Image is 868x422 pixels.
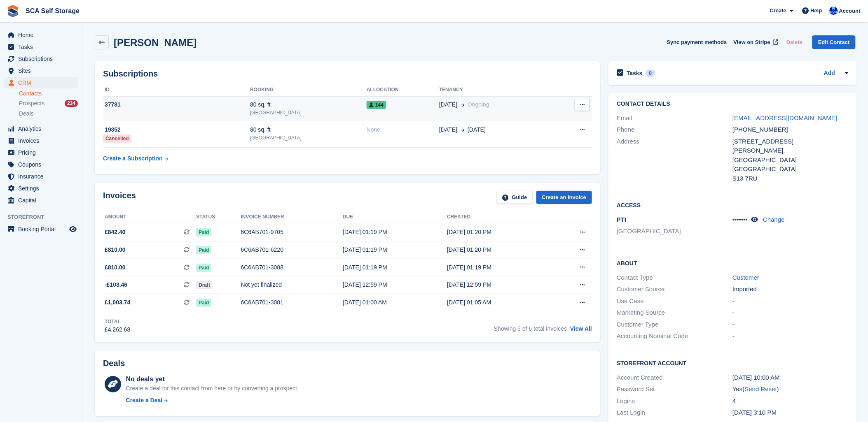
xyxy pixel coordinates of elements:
[4,123,78,134] a: menu
[732,125,848,134] div: [PHONE_NUMBER]
[732,165,848,174] div: [GEOGRAPHIC_DATA]
[468,101,489,108] span: Ongoing
[196,228,211,237] span: Paid
[839,7,861,15] span: Account
[18,183,68,194] span: Settings
[734,38,770,46] span: View on Stripe
[447,246,551,254] div: [DATE] 01:20 PM
[126,384,299,393] div: Create a deal for this contact from here or by converting a prospect.
[343,211,447,224] th: Due
[439,83,553,97] th: Tenancy
[824,69,835,78] a: Add
[617,332,732,341] div: Accounting Nominal Code
[105,263,126,272] span: £810.00
[105,228,126,237] span: £842.40
[732,308,848,318] div: -
[126,396,163,405] div: Create a Deal
[617,101,848,107] h2: Contact Details
[19,110,34,118] span: Deals
[103,83,250,97] th: ID
[4,223,78,235] a: menu
[617,308,732,318] div: Marketing Source
[18,29,68,41] span: Home
[18,195,68,206] span: Capital
[811,7,822,15] span: Help
[105,325,130,334] div: £4,262.68
[730,35,780,49] a: View on Stripe
[105,318,130,325] div: Total
[18,123,68,134] span: Analytics
[241,298,343,307] div: 6C6AB701-3081
[4,195,78,206] a: menu
[103,125,250,134] div: 19352
[18,135,68,146] span: Invoices
[4,65,78,77] a: menu
[646,70,655,77] div: 0
[497,191,533,204] a: Guide
[617,201,848,209] h2: Access
[250,100,367,109] div: 80 sq. ft
[367,83,439,97] th: Allocation
[103,151,168,166] a: Create a Subscription
[18,147,68,158] span: Pricing
[4,77,78,88] a: menu
[103,211,196,224] th: Amount
[732,396,848,406] div: 4
[103,359,125,368] h2: Deals
[103,154,163,163] div: Create a Subscription
[732,114,837,121] a: [EMAIL_ADDRESS][DOMAIN_NAME]
[570,325,592,332] a: View All
[732,373,848,383] div: [DATE] 10:00 AM
[743,385,779,392] span: ( )
[18,65,68,77] span: Sites
[617,408,732,417] div: Last Login
[196,264,211,272] span: Paid
[447,263,551,272] div: [DATE] 01:19 PM
[783,35,806,49] button: Delete
[667,35,727,49] button: Sync payment methods
[617,137,732,183] div: Address
[732,409,777,416] time: 2025-04-03 14:10:20 UTC
[343,281,447,289] div: [DATE] 12:59 PM
[241,246,343,254] div: 6C6AB701-6220
[18,53,68,65] span: Subscriptions
[19,99,78,108] a: Prospects 234
[617,320,732,329] div: Customer Type
[745,385,777,392] a: Send Reset
[617,396,732,406] div: Logins
[439,125,457,134] span: [DATE]
[343,228,447,237] div: [DATE] 01:19 PM
[7,213,82,221] span: Storefront
[250,83,367,97] th: Booking
[830,7,838,15] img: Kelly Neesham
[241,281,343,289] div: Not yet finalized
[617,125,732,134] div: Phone
[4,171,78,182] a: menu
[447,298,551,307] div: [DATE] 01:05 AM
[19,90,78,97] a: Contacts
[241,211,343,224] th: Invoice number
[126,374,299,384] div: No deals yet
[343,263,447,272] div: [DATE] 01:19 PM
[105,298,130,307] span: £1,003.74
[196,281,213,289] span: Draft
[4,41,78,53] a: menu
[105,246,126,254] span: £810.00
[196,246,211,254] span: Paid
[18,171,68,182] span: Insurance
[18,41,68,53] span: Tasks
[447,228,551,237] div: [DATE] 01:20 PM
[617,385,732,394] div: Password Set
[103,191,136,204] h2: Invoices
[617,273,732,283] div: Contact Type
[367,101,386,109] span: 144
[617,259,848,267] h2: About
[4,135,78,146] a: menu
[4,53,78,65] a: menu
[732,137,848,146] div: [STREET_ADDRESS]
[68,224,78,234] a: Preview store
[22,4,83,18] a: SCA Self Storage
[763,216,785,223] a: Change
[4,183,78,194] a: menu
[114,37,197,48] h2: [PERSON_NAME]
